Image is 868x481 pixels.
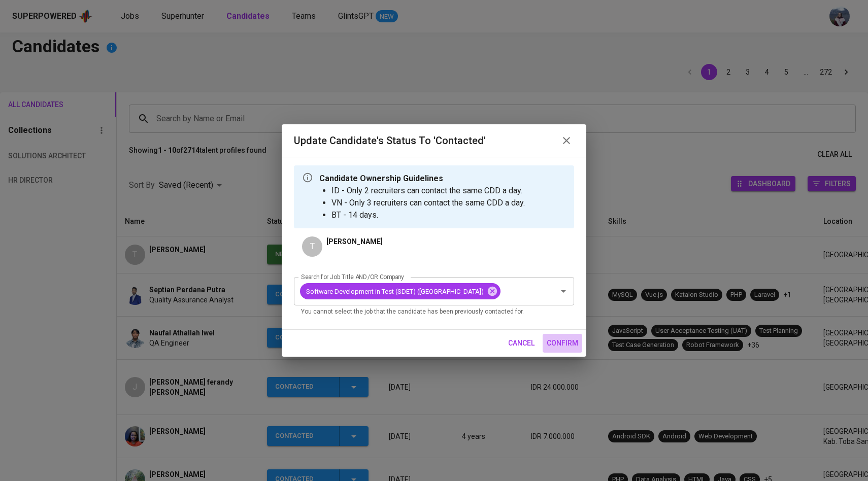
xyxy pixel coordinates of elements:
button: confirm [543,334,582,353]
div: T [302,236,322,257]
div: Software Development in Test (SDET) ([GEOGRAPHIC_DATA]) [300,283,500,299]
button: Open [556,284,571,298]
li: BT - 14 days. [331,209,525,221]
span: Software Development in Test (SDET) ([GEOGRAPHIC_DATA]) [300,287,490,296]
li: ID - Only 2 recruiters can contact the same CDD a day. [331,185,525,197]
li: VN - Only 3 recruiters can contact the same CDD a day. [331,197,525,209]
p: You cannot select the job that the candidate has been previously contacted for. [301,307,567,317]
span: confirm [547,337,578,350]
span: cancel [508,337,535,350]
button: cancel [504,334,539,353]
p: [PERSON_NAME] [326,236,383,247]
p: Candidate Ownership Guidelines [319,173,525,185]
h6: Update Candidate's Status to 'Contacted' [294,132,486,149]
